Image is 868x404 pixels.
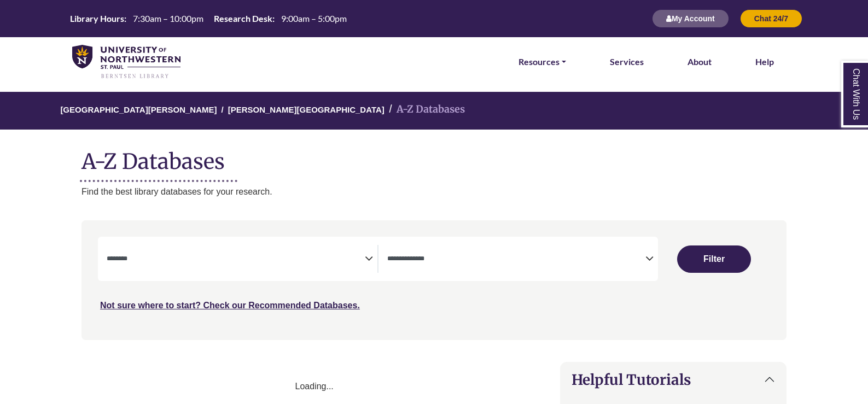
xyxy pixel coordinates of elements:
[688,55,712,69] a: About
[209,13,275,24] th: Research Desk:
[740,14,802,23] a: Chat 24/7
[66,13,351,25] a: Hours Today
[281,13,347,24] span: 9:00am – 5:00pm
[387,255,645,264] textarea: Filter
[385,102,465,118] li: A-Z Databases
[81,185,787,199] p: Find the best library databases for your research.
[652,14,729,23] a: My Account
[81,92,787,130] nav: breadcrumb
[66,13,351,23] table: Hours Today
[107,255,365,264] textarea: Filter
[72,45,180,79] img: library_home
[100,301,360,310] a: Not sure where to start? Check our Recommended Databases.
[519,55,566,69] a: Resources
[740,9,802,28] button: Chat 24/7
[561,362,786,397] button: Helpful Tutorials
[81,140,787,174] h1: A-Z Databases
[652,9,729,28] button: My Account
[133,13,203,24] span: 7:30am – 10:00pm
[228,103,385,114] a: [PERSON_NAME][GEOGRAPHIC_DATA]
[81,220,787,339] nav: Search filters
[60,103,217,114] a: [GEOGRAPHIC_DATA][PERSON_NAME]
[81,379,547,394] div: Loading...
[66,13,127,24] th: Library Hours:
[677,245,752,273] button: Submit for Search Results
[755,55,774,69] a: Help
[610,55,644,69] a: Services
